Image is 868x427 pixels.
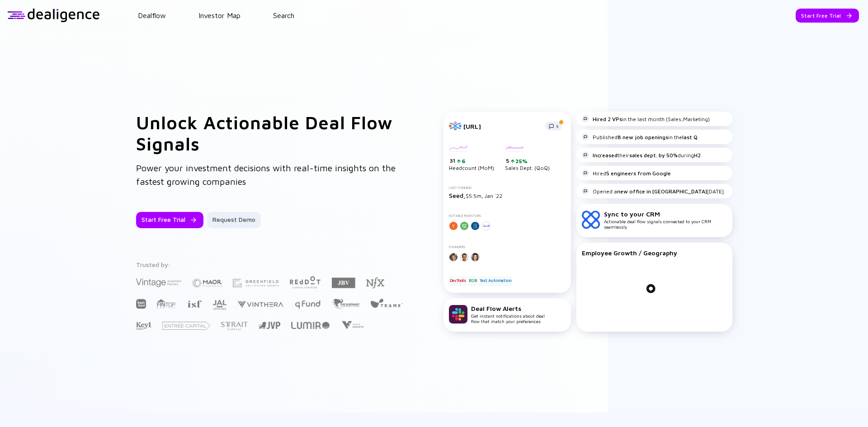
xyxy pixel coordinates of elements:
[291,322,330,329] img: Lumir Ventures
[629,152,678,159] strong: sales dept. by 50%
[366,277,384,288] img: NFX
[136,163,396,187] span: Power your investment decisions with real-time insights on the fastest growing companies
[449,214,566,218] div: Notable Investors
[582,249,727,257] div: Employee Growth / Geography
[212,300,226,310] img: JAL Ventures
[259,322,280,329] img: Jerusalem Venture Partners
[694,152,701,159] strong: H2
[136,112,407,154] h1: Unlock Actionable Deal Flow Signals
[582,188,724,195] div: Opened a [DATE]
[604,210,727,230] div: Actionable deal flow signals connected to your CRM seamlessly
[471,305,545,312] div: Deal Flow Alerts
[618,134,668,141] strong: 8 new job openings
[136,212,203,228] button: Start Free Trial
[162,322,210,330] img: Entrée Capital
[682,134,698,141] strong: last Q
[582,169,671,177] div: Hired
[449,192,566,199] div: $5.5m, Jan `22
[233,279,278,287] img: Greenfield Partners
[514,158,528,164] div: 25%
[237,300,283,309] img: Vinthera
[289,274,321,289] img: Red Dot Capital Partners
[604,210,727,218] div: Sync to your CRM
[449,192,466,199] span: Seed,
[617,188,707,195] strong: new office in [GEOGRAPHIC_DATA]
[449,245,566,249] div: Founders
[207,212,261,228] button: Request Demo
[582,133,698,141] div: Published in the
[136,277,181,288] img: Vintage Investment Partners
[796,9,859,23] button: Start Free Trial
[506,157,550,164] div: 5
[294,299,321,310] img: Q Fund
[582,151,701,159] div: their during
[461,158,466,164] div: 6
[221,322,248,330] img: Strait Capital
[582,115,710,122] div: in the last month (Sales,Marketing)
[479,276,512,285] div: Test Automation
[136,322,151,330] img: Key1 Capital
[157,299,176,309] img: FINTOP Capital
[449,276,467,285] div: DevTools
[340,321,364,329] img: Viola Growth
[138,11,166,19] a: Dealflow
[370,298,403,308] img: Team8
[450,157,494,164] div: 31
[332,299,359,309] img: The Elephant
[449,145,494,171] div: Headcount (MoM)
[593,116,622,122] strong: Hired 2 VPs
[273,11,294,19] a: Search
[192,276,222,291] img: Maor Investments
[449,186,566,190] div: Last Funding
[505,145,550,171] div: Sales Dept. (QoQ)
[332,277,355,289] img: JBV Capital
[471,305,545,324] div: Get instant notifications about deal flow that match your preferences
[593,152,618,159] strong: Increased
[187,300,202,308] img: Israel Secondary Fund
[606,170,671,177] strong: 5 engineers from Google
[136,261,405,268] div: Trusted by:
[468,276,477,285] div: B2B
[463,122,540,130] div: [URL]
[198,11,241,19] a: Investor Map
